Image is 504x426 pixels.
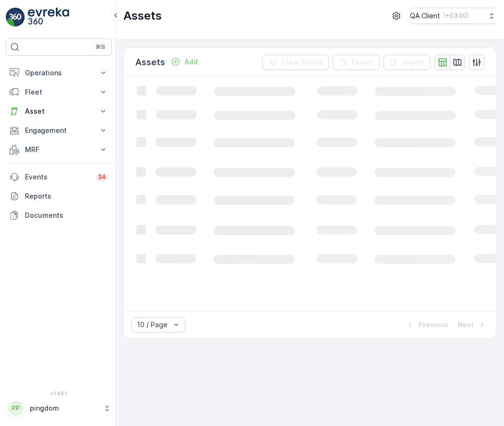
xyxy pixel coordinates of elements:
[6,206,112,225] a: Documents
[6,167,112,187] a: Events34
[25,211,108,220] p: Documents
[25,145,93,154] p: MRF
[410,11,440,21] p: QA Client
[6,187,112,206] a: Reports
[352,58,374,67] p: Export
[28,8,69,27] img: logo_light-DOdMpM7g.png
[25,191,108,201] p: Reports
[262,55,329,70] button: Clear Filters
[6,140,112,159] button: MRF
[30,403,98,413] p: pingdom
[6,121,112,140] button: Engagement
[410,8,496,24] button: QA Client(+03:00)
[25,68,93,78] p: Operations
[444,12,468,20] p: ( +03:00 )
[6,102,112,121] button: Asset
[457,319,488,331] button: Next
[25,87,93,97] p: Fleet
[458,320,474,330] p: Next
[403,58,425,67] p: Import
[184,57,198,67] p: Add
[98,173,106,181] p: 34
[135,56,165,69] p: Assets
[25,172,90,182] p: Events
[6,390,112,396] span: v 1.48.1
[281,58,323,67] p: Clear Filters
[25,126,93,135] p: Engagement
[123,8,162,24] p: Assets
[6,63,112,83] button: Operations
[8,401,24,416] div: PP
[167,56,202,68] button: Add
[25,106,93,116] p: Asset
[6,8,25,27] img: logo
[333,55,380,70] button: Export
[419,320,448,330] p: Previous
[6,83,112,102] button: Fleet
[96,43,105,51] p: ⌘B
[404,319,449,331] button: Previous
[384,55,431,70] button: Import
[6,398,112,418] button: PPpingdom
